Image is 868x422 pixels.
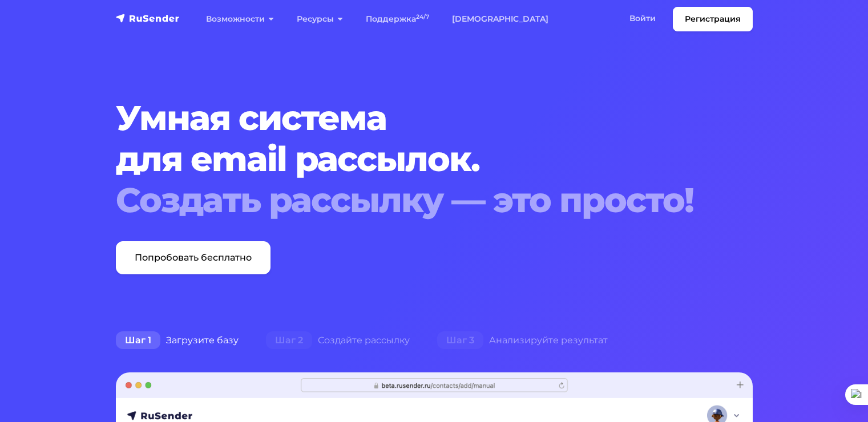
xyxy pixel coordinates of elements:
div: Создать рассылку — это просто! [116,180,699,221]
h1: Умная система для email рассылок. [116,98,699,221]
img: RuSender [116,13,180,24]
span: Шаг 2 [266,331,312,350]
a: Войти [618,7,667,30]
a: Возможности [195,7,285,31]
div: Анализируйте результат [423,329,621,352]
a: Попробовать бесплатно [116,241,271,274]
a: [DEMOGRAPHIC_DATA] [441,7,560,31]
a: Ресурсы [285,7,354,31]
span: Шаг 1 [116,331,160,350]
a: Регистрация [673,7,753,31]
sup: 24/7 [416,13,429,21]
div: Загрузите базу [102,329,252,352]
span: Шаг 3 [437,331,483,350]
div: Создайте рассылку [252,329,423,352]
a: Поддержка24/7 [354,7,441,31]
